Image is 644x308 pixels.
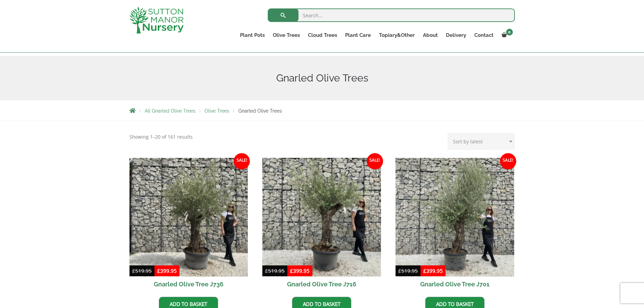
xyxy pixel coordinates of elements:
span: £ [398,267,401,274]
h1: Gnarled Olive Trees [129,72,515,84]
h2: Gnarled Olive Tree J701 [396,277,514,292]
input: Search... [268,8,515,22]
h2: Gnarled Olive Tree J736 [129,277,248,292]
a: Contact [470,30,498,40]
bdi: 519.95 [132,267,152,274]
a: About [419,30,442,40]
p: Showing 1–20 of 161 results [129,133,193,141]
a: Sale! Gnarled Olive Tree J716 [262,158,381,292]
a: Cloud Trees [304,30,341,40]
a: Olive Trees [205,108,229,114]
bdi: 519.95 [398,267,418,274]
span: £ [265,267,268,274]
bdi: 399.95 [290,267,310,274]
a: Olive Trees [269,30,304,40]
a: Sale! Gnarled Olive Tree J736 [129,158,248,292]
span: Gnarled Olive Trees [238,108,282,114]
img: logo [129,7,184,33]
span: Sale! [500,153,516,169]
span: £ [157,267,160,274]
a: Topiary&Other [375,30,419,40]
a: All Gnarled Olive Trees [145,108,195,114]
select: Shop order [448,133,515,150]
span: Sale! [367,153,383,169]
a: Plant Pots [236,30,269,40]
span: £ [423,267,426,274]
img: Gnarled Olive Tree J701 [396,158,514,277]
a: 0 [498,30,515,40]
span: Sale! [234,153,250,169]
span: £ [290,267,293,274]
nav: Breadcrumbs [129,108,515,113]
img: Gnarled Olive Tree J736 [129,158,248,277]
h2: Gnarled Olive Tree J716 [262,277,381,292]
bdi: 519.95 [265,267,285,274]
span: 0 [506,29,513,35]
span: £ [132,267,135,274]
bdi: 399.95 [423,267,443,274]
img: Gnarled Olive Tree J716 [262,158,381,277]
a: Delivery [442,30,470,40]
a: Sale! Gnarled Olive Tree J701 [396,158,514,292]
bdi: 399.95 [157,267,177,274]
a: Plant Care [341,30,375,40]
